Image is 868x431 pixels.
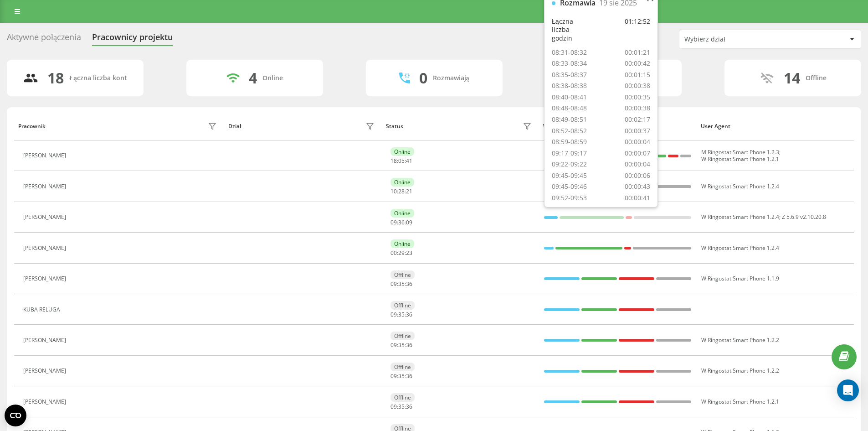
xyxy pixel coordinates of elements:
span: W Ringostat Smart Phone 1.2.4 [701,244,779,252]
div: : : [390,158,412,164]
span: 36 [406,341,412,349]
div: 09:45-09:45 [552,171,587,180]
span: 09 [390,218,397,226]
div: : : [390,404,412,410]
div: 08:52-08:52 [552,127,587,135]
span: W Ringostat Smart Phone 1.1.9 [701,275,779,282]
div: Wybierz dział [684,36,793,43]
span: 10 [390,187,397,195]
div: Offline [390,270,415,279]
span: 09 [390,372,397,380]
div: 08:38-08:38 [552,82,587,90]
div: 09:45-09:46 [552,182,587,191]
div: Rozmawiają [433,74,469,82]
div: 00:00:43 [625,182,650,191]
div: [PERSON_NAME] [23,152,68,159]
span: 09 [390,341,397,349]
div: : : [390,219,412,226]
div: Pracownik [18,123,46,130]
div: [PERSON_NAME] [23,245,68,251]
div: [PERSON_NAME] [23,275,68,282]
div: 00:00:06 [625,171,650,180]
span: 29 [398,249,405,257]
div: 18 [47,69,64,87]
div: Offline [806,74,827,82]
div: [PERSON_NAME] [23,399,68,405]
div: 00:00:37 [625,127,650,135]
div: 08:48-08:48 [552,104,587,113]
div: : : [390,373,412,379]
span: 36 [406,280,412,288]
div: 00:00:35 [625,93,650,102]
span: 23 [406,249,412,257]
div: Łączna liczba kont [69,74,127,82]
div: Łączna liczba godzin [552,17,590,43]
div: Offline [390,301,415,310]
div: 00:01:15 [625,71,650,79]
div: 08:49-08:51 [552,115,587,124]
span: 35 [398,341,405,349]
span: 35 [398,372,405,380]
div: W statusie [543,123,692,130]
span: 36 [406,311,412,318]
div: 09:52-09:53 [552,194,587,203]
div: 09:22-09:22 [552,160,587,169]
div: 00:00:04 [625,138,650,146]
div: User Agent [701,123,850,130]
div: 00:02:17 [625,115,650,124]
div: 00:00:42 [625,59,650,68]
span: W Ringostat Smart Phone 1.2.2 [701,336,779,344]
div: Online [390,209,414,218]
div: Online [390,239,414,248]
span: 00 [390,249,397,257]
span: 36 [406,372,412,380]
div: 01:12:52 [625,17,650,43]
div: 14 [784,69,800,87]
div: [PERSON_NAME] [23,337,68,343]
span: W Ringostat Smart Phone 1.2.1 [701,398,779,405]
div: Status [386,123,403,130]
div: Offline [390,363,415,371]
div: 00:00:38 [625,82,650,90]
div: 08:33-08:34 [552,59,587,68]
div: : : [390,188,412,195]
div: 08:40-08:41 [552,93,587,102]
div: 08:35-08:37 [552,71,587,79]
div: KUBA RELUGA [23,306,62,313]
div: : : [390,281,412,287]
div: Aktywne połączenia [7,32,81,47]
span: W Ringostat Smart Phone 1.2.4 [701,182,779,190]
div: : : [390,312,412,318]
div: 4 [249,69,257,87]
div: 09:17-09:17 [552,149,587,158]
span: W Ringostat Smart Phone 1.2.4 [701,213,779,221]
span: 09 [406,218,412,226]
div: 00:00:04 [625,160,650,169]
span: 35 [398,311,405,318]
div: Online [390,147,414,156]
span: 35 [398,280,405,288]
span: M Ringostat Smart Phone 1.2.3 [701,148,779,156]
div: 00:00:04 [625,205,650,214]
span: 05 [398,157,405,165]
div: 00:01:21 [625,48,650,57]
div: : : [390,342,412,348]
div: 00:00:07 [625,149,650,158]
div: 08:31-08:32 [552,48,587,57]
span: 41 [406,157,412,165]
div: 08:59-08:59 [552,138,587,146]
div: [PERSON_NAME] [23,214,68,220]
div: Pracownicy projektu [92,32,173,47]
div: : : [390,250,412,256]
div: Offline [390,393,415,402]
span: 09 [390,311,397,318]
span: 35 [398,403,405,410]
div: [PERSON_NAME] [23,183,68,190]
span: 21 [406,187,412,195]
div: 00:00:38 [625,104,650,113]
span: 18 [390,157,397,165]
div: 00:00:41 [625,194,650,203]
div: Online [390,178,414,187]
div: Dział [228,123,241,130]
span: 09 [390,280,397,288]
